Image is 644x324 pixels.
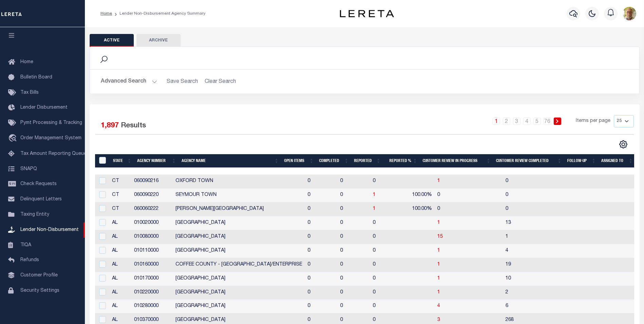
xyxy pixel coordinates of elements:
[337,216,370,230] td: 0
[131,175,173,188] td: 060090216
[305,244,337,258] td: 0
[437,248,440,253] a: 1
[100,12,112,16] a: Home
[437,220,440,225] a: 1
[503,188,569,202] td: 0
[370,258,400,272] td: 0
[513,118,520,125] a: 3
[131,300,173,313] td: 010280000
[337,300,370,313] td: 0
[101,75,157,88] button: Advanced Search
[173,272,305,286] td: [GEOGRAPHIC_DATA]
[121,121,146,131] label: Results
[370,272,400,286] td: 0
[337,258,370,272] td: 0
[503,258,569,272] td: 19
[437,290,440,295] span: 1
[437,234,443,239] a: 15
[109,216,131,230] td: AL
[370,286,400,300] td: 0
[20,166,37,171] span: SNAPQ
[131,188,173,202] td: 060090220
[109,175,131,188] td: CT
[370,175,400,188] td: 0
[281,154,316,168] th: Open Items: activate to sort column ascending
[373,206,375,211] a: 1
[400,188,435,202] td: 100.00%
[337,175,370,188] td: 0
[493,154,564,168] th: Customer Review Completed: activate to sort column ascending
[109,300,131,313] td: AL
[305,202,337,216] td: 0
[173,258,305,272] td: COFFEE COUNTY - [GEOGRAPHIC_DATA]/ENTERPRISE
[90,34,134,47] button: Active
[101,122,119,129] span: 1,897
[337,272,370,286] td: 0
[370,230,400,244] td: 0
[503,230,569,244] td: 1
[337,286,370,300] td: 0
[131,202,173,216] td: 060060222
[503,272,569,286] td: 10
[20,182,57,186] span: Check Requests
[8,134,19,143] i: travel_explore
[109,188,131,202] td: CT
[20,273,58,278] span: Customer Profile
[20,288,59,293] span: Security Settings
[503,175,569,188] td: 0
[316,154,351,168] th: Completed: activate to sort column ascending
[400,202,435,216] td: 100.00%
[109,272,131,286] td: AL
[503,202,569,216] td: 0
[351,154,383,168] th: Reported: activate to sort column ascending
[305,175,337,188] td: 0
[134,154,179,168] th: Agency Number: activate to sort column ascending
[503,216,569,230] td: 13
[109,258,131,272] td: AL
[173,175,305,188] td: OXFORD TOWN
[533,118,541,125] a: 5
[109,202,131,216] td: CT
[179,154,281,168] th: Agency Name: activate to sort column ascending
[599,154,636,168] th: Assigned To: activate to sort column ascending
[109,244,131,258] td: AL
[373,193,375,197] span: 1
[110,154,134,168] th: State: activate to sort column ascending
[305,272,337,286] td: 0
[173,300,305,313] td: [GEOGRAPHIC_DATA]
[437,276,440,281] a: 1
[544,118,551,125] a: 76
[20,258,39,263] span: Refunds
[20,90,39,95] span: Tax Bills
[370,300,400,313] td: 0
[20,75,52,80] span: Bulletin Board
[305,188,337,202] td: 0
[173,286,305,300] td: [GEOGRAPHIC_DATA]
[20,105,68,110] span: Lender Disbursement
[305,258,337,272] td: 0
[435,188,503,202] td: 0
[337,244,370,258] td: 0
[305,300,337,313] td: 0
[131,286,173,300] td: 010220000
[305,216,337,230] td: 0
[420,154,493,168] th: Customer Review In Progress: activate to sort column ascending
[20,60,33,65] span: Home
[20,242,31,247] span: TIQA
[20,121,82,125] span: Pymt Processing & Tracking
[437,179,440,183] span: 1
[20,228,79,232] span: Lender Non-Disbursement
[437,262,440,267] span: 1
[131,230,173,244] td: 010080000
[437,304,440,308] a: 4
[20,136,81,141] span: Order Management System
[565,154,599,168] th: Follow-up: activate to sort column ascending
[109,286,131,300] td: AL
[337,202,370,216] td: 0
